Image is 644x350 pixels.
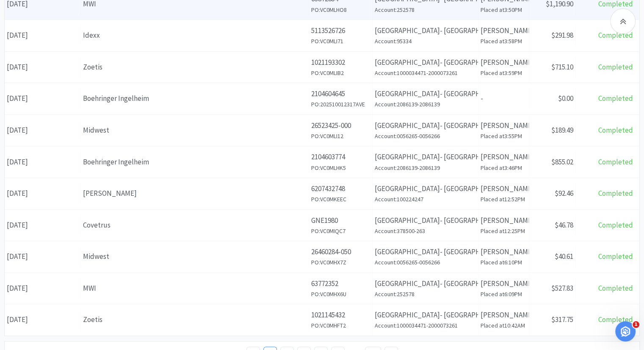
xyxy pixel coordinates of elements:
h6: PO: VC0MHX7Z [311,258,370,267]
h6: Placed at 12:52PM [481,194,527,204]
h6: PO: VC0MIQC7 [311,226,370,236]
h6: Account: 378500-263 [375,226,476,236]
p: [GEOGRAPHIC_DATA]- [GEOGRAPHIC_DATA] [375,309,476,321]
span: Completed [598,62,633,72]
span: $527.83 [551,283,573,293]
h6: Account: 0056265-0056266 [375,258,476,267]
h6: Account: 2086139-2086139 [375,163,476,172]
span: Completed [598,283,633,293]
div: [DATE] [5,119,81,141]
p: [PERSON_NAME] [481,151,527,163]
p: [GEOGRAPHIC_DATA]- [GEOGRAPHIC_DATA] [375,215,476,226]
h6: PO: VC0MLI12 [311,131,370,141]
p: [PERSON_NAME] [481,246,527,258]
h6: Placed at 3:50PM [481,5,527,14]
p: [PERSON_NAME] [481,183,527,194]
p: 6207432748 [311,183,370,194]
h6: Account: 252578 [375,5,476,14]
span: $855.02 [551,157,573,167]
span: Completed [598,252,633,261]
span: $291.98 [551,31,573,40]
p: 1021145432 [311,309,370,321]
div: [DATE] [5,25,81,46]
h6: PO: VC0MHFT2 [311,321,370,330]
p: [PERSON_NAME] [481,278,527,289]
p: [GEOGRAPHIC_DATA]- [GEOGRAPHIC_DATA] [375,151,476,163]
p: [GEOGRAPHIC_DATA]- [GEOGRAPHIC_DATA] [375,57,476,68]
h6: PO: VC0MLIB2 [311,68,370,78]
h6: Placed at 10:42AM [481,321,527,330]
p: GNE1980 [311,215,370,226]
h6: Placed at 3:58PM [481,36,527,46]
p: 5113526726 [311,25,370,36]
p: [GEOGRAPHIC_DATA]- [GEOGRAPHIC_DATA] [375,88,476,100]
h6: PO: VC0MLI71 [311,36,370,46]
h6: Placed at 3:46PM [481,163,527,172]
span: Completed [598,189,633,198]
p: [GEOGRAPHIC_DATA]- [GEOGRAPHIC_DATA] [375,25,476,36]
span: Completed [598,157,633,167]
p: 2104604645 [311,88,370,100]
div: [DATE] [5,309,81,331]
p: [GEOGRAPHIC_DATA]- [GEOGRAPHIC_DATA] [375,278,476,289]
div: Zoetis [83,314,307,325]
div: Boehringer Ingelheim [83,156,307,168]
p: 2104603774 [311,151,370,163]
span: $715.10 [551,62,573,72]
p: [GEOGRAPHIC_DATA]- [GEOGRAPHIC_DATA] [375,246,476,258]
div: [DATE] [5,278,81,299]
iframe: Intercom live chat [615,321,636,342]
span: Completed [598,220,633,230]
div: Idexx [83,30,307,41]
h6: Placed at 3:55PM [481,131,527,141]
p: 26523425-000 [311,120,370,131]
p: [PERSON_NAME] [481,215,527,226]
div: MWI [83,283,307,294]
h6: Placed at 6:10PM [481,258,527,267]
h6: PO: VC0MLHK5 [311,163,370,172]
span: Completed [598,31,633,40]
h6: Account: 1000034471-2000073261 [375,321,476,330]
p: [GEOGRAPHIC_DATA]- [GEOGRAPHIC_DATA] [375,120,476,131]
h6: PO: 202510012317AVE [311,100,370,109]
h6: Account: 252578 [375,289,476,299]
p: - [481,93,527,104]
span: $92.46 [555,189,573,198]
h6: PO: VC0MLHO8 [311,5,370,14]
h6: PO: VC0MKEEC [311,194,370,204]
p: 63772352 [311,278,370,289]
span: 1 [633,321,639,328]
h6: Account: 95334 [375,36,476,46]
div: [DATE] [5,183,81,204]
div: [DATE] [5,88,81,109]
p: [PERSON_NAME] [481,57,527,68]
div: Zoetis [83,61,307,73]
h6: Placed at 12:25PM [481,226,527,236]
p: [PERSON_NAME] [481,309,527,321]
div: [PERSON_NAME] [83,188,307,199]
p: [GEOGRAPHIC_DATA]- [GEOGRAPHIC_DATA] [375,183,476,194]
h6: Placed at 3:59PM [481,68,527,78]
p: [PERSON_NAME] [481,120,527,131]
span: Completed [598,315,633,324]
span: $189.49 [551,125,573,135]
div: [DATE] [5,214,81,236]
h6: Account: 100224247 [375,194,476,204]
h6: PO: VC0MHX6U [311,289,370,299]
div: Boehringer Ingelheim [83,93,307,104]
div: [DATE] [5,246,81,267]
div: [DATE] [5,151,81,173]
h6: Placed at 6:09PM [481,289,527,299]
p: [PERSON_NAME] [481,25,527,36]
h6: Account: 1000034471-2000073261 [375,68,476,78]
span: Completed [598,125,633,135]
div: Midwest [83,125,307,136]
div: Covetrus [83,219,307,231]
span: Completed [598,94,633,103]
h6: Account: 2086139-2086139 [375,100,476,109]
h6: Account: 0056265-0056266 [375,131,476,141]
span: $317.75 [551,315,573,324]
div: [DATE] [5,56,81,78]
span: $0.00 [558,94,573,103]
span: $40.61 [555,252,573,261]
